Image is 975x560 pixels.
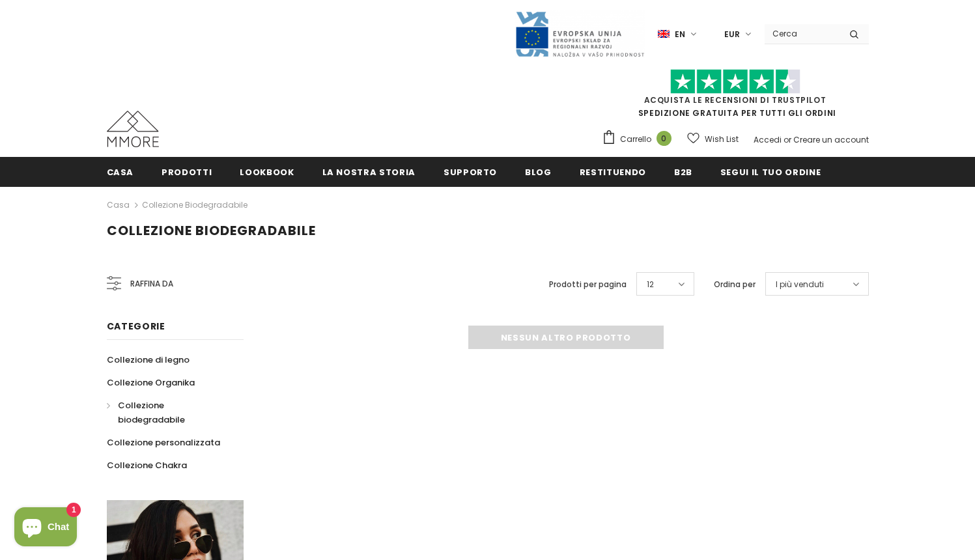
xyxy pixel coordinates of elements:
[602,130,678,149] a: Carrello 0
[162,157,212,186] a: Prodotti
[240,166,294,178] span: Lookbook
[10,507,81,550] inbox-online-store-chat: Shopify online store chat
[525,166,552,178] span: Blog
[107,454,187,477] a: Collezione Chakra
[670,69,800,94] img: Fidati di Pilot Stars
[675,28,685,41] span: en
[644,94,827,105] a: Acquista le recensioni di TrustPilot
[674,166,692,178] span: B2B
[580,166,646,178] span: Restituendo
[107,221,316,240] span: Collezione biodegradabile
[549,278,627,291] label: Prodotti per pagina
[107,111,159,147] img: Casi MMORE
[162,166,212,178] span: Prodotti
[720,166,821,178] span: Segui il tuo ordine
[107,320,165,333] span: Categorie
[714,278,756,291] label: Ordina per
[720,157,821,186] a: Segui il tuo ordine
[620,133,651,146] span: Carrello
[107,197,130,213] a: Casa
[107,394,229,431] a: Collezione biodegradabile
[322,166,416,178] span: La nostra storia
[580,157,646,186] a: Restituendo
[107,459,187,471] span: Collezione Chakra
[687,128,739,150] a: Wish List
[705,133,739,146] span: Wish List
[444,166,497,178] span: supporto
[515,28,645,39] a: Javni Razpis
[322,157,416,186] a: La nostra storia
[724,28,740,41] span: EUR
[658,29,670,40] img: i-lang-1.png
[107,376,195,389] span: Collezione Organika
[240,157,294,186] a: Lookbook
[107,166,134,178] span: Casa
[525,157,552,186] a: Blog
[130,277,173,291] span: Raffina da
[765,24,840,43] input: Search Site
[657,131,671,146] span: 0
[107,371,195,394] a: Collezione Organika
[107,436,220,449] span: Collezione personalizzata
[107,431,220,454] a: Collezione personalizzata
[107,157,134,186] a: Casa
[602,75,869,119] span: SPEDIZIONE GRATUITA PER TUTTI GLI ORDINI
[647,278,654,291] span: 12
[784,134,791,145] span: or
[754,134,782,145] a: Accedi
[674,157,692,186] a: B2B
[515,10,645,58] img: Javni Razpis
[107,354,190,366] span: Collezione di legno
[142,199,247,210] a: Collezione biodegradabile
[118,399,185,426] span: Collezione biodegradabile
[444,157,497,186] a: supporto
[793,134,869,145] a: Creare un account
[776,278,824,291] span: I più venduti
[107,348,190,371] a: Collezione di legno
